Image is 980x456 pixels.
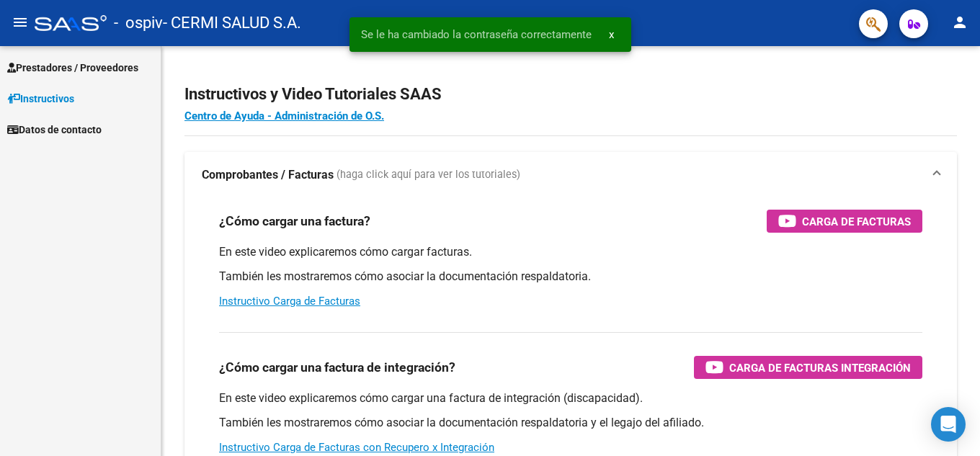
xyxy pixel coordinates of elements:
[931,407,966,442] div: Open Intercom Messenger
[7,91,74,107] span: Instructivos
[163,7,301,39] span: - CERMI SALUD S.A.
[361,27,592,42] span: Se le ha cambiado la contraseña correctamente
[219,269,922,285] p: También les mostraremos cómo asociar la documentación respaldatoria.
[202,167,334,183] strong: Comprobantes / Facturas
[219,415,922,431] p: También les mostraremos cómo asociar la documentación respaldatoria y el legajo del afiliado.
[184,81,957,108] h2: Instructivos y Video Tutoriales SAAS
[951,14,968,31] mat-icon: person
[114,7,163,39] span: - ospiv
[12,14,29,31] mat-icon: menu
[184,109,384,122] a: Centro de Ayuda - Administración de O.S.
[219,390,922,406] p: En este video explicaremos cómo cargar una factura de integración (discapacidad).
[767,210,922,233] button: Carga de Facturas
[609,28,614,41] span: x
[219,244,922,260] p: En este video explicaremos cómo cargar facturas.
[729,359,911,377] span: Carga de Facturas Integración
[597,22,625,48] button: x
[219,441,494,454] a: Instructivo Carga de Facturas con Recupero x Integración
[694,356,922,379] button: Carga de Facturas Integración
[7,60,138,76] span: Prestadores / Proveedores
[219,357,455,377] h3: ¿Cómo cargar una factura de integración?
[219,295,360,308] a: Instructivo Carga de Facturas
[7,122,102,138] span: Datos de contacto
[184,152,957,198] mat-expansion-panel-header: Comprobantes / Facturas (haga click aquí para ver los tutoriales)
[219,211,370,231] h3: ¿Cómo cargar una factura?
[802,213,911,231] span: Carga de Facturas
[337,167,520,183] span: (haga click aquí para ver los tutoriales)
